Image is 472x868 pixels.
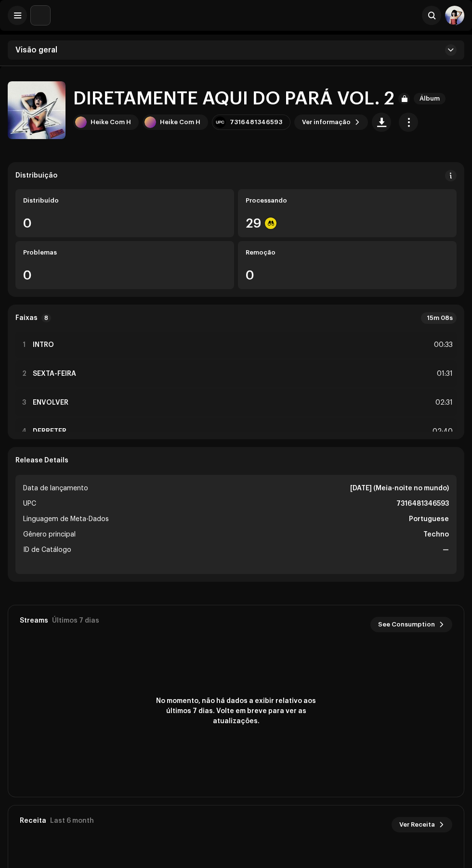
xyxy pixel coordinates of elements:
strong: — [443,544,449,556]
div: Heike Com H [91,118,131,126]
img: 8b8a3c4d-4204-4842-b0f6-0bc5705ca838 [8,81,66,139]
strong: Faixas [15,314,38,322]
img: 1cf725b2-75a2-44e7-8fdf-5f1256b3d403 [31,6,50,25]
div: Heike Com H [160,118,200,126]
div: 02:31 [432,397,453,408]
span: UPC [23,498,36,510]
span: Visão geral [15,46,57,54]
div: Last 6 month [50,817,94,825]
span: See Consumption [378,615,435,634]
h1: DIRETAMENTE AQUI DO PARÁ VOL. 2 [73,89,394,109]
div: Receita [20,817,46,825]
strong: [DATE] (Meia-noite no mundo) [350,483,449,494]
img: d25ad122-c3f7-425d-a7e9-2c4de668e2e0 [445,6,464,25]
p-badge: 8 [41,314,51,322]
div: 01:31 [432,368,453,380]
strong: INTRO [33,341,54,349]
button: Ver informação [294,115,368,130]
div: Remoção [246,249,449,256]
strong: DERRETER [33,428,66,435]
strong: ENVOLVER [33,399,68,407]
span: Ver informação [302,113,351,132]
span: Ver Receita [399,815,435,834]
div: Problemas [23,249,226,256]
span: Linguagem de Meta-Dados [23,513,109,525]
span: Álbum [414,93,446,104]
strong: 7316481346593 [396,498,449,510]
div: Processando [246,197,449,204]
div: Distribuído [23,197,226,204]
span: Data de lançamento [23,483,88,494]
strong: Portuguese [409,513,449,525]
button: See Consumption [370,617,452,632]
strong: SEXTA-FEIRA [33,370,76,378]
strong: Release Details [15,457,68,464]
button: Ver Receita [392,817,452,832]
div: 7316481346593 [230,118,282,126]
div: 15m 08s [421,312,457,324]
span: No momento, não há dados a exibir relativo aos últimos 7 dias. Volte em breve para ver as atualiz... [149,696,323,727]
strong: Techno [423,529,449,540]
div: 00:33 [432,339,453,351]
div: Distribuição [15,172,57,179]
div: Streams [20,617,48,625]
div: 02:40 [432,426,453,437]
span: Gênero principal [23,529,76,540]
div: Últimos 7 dias [52,617,99,625]
span: ID de Catálogo [23,544,71,556]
